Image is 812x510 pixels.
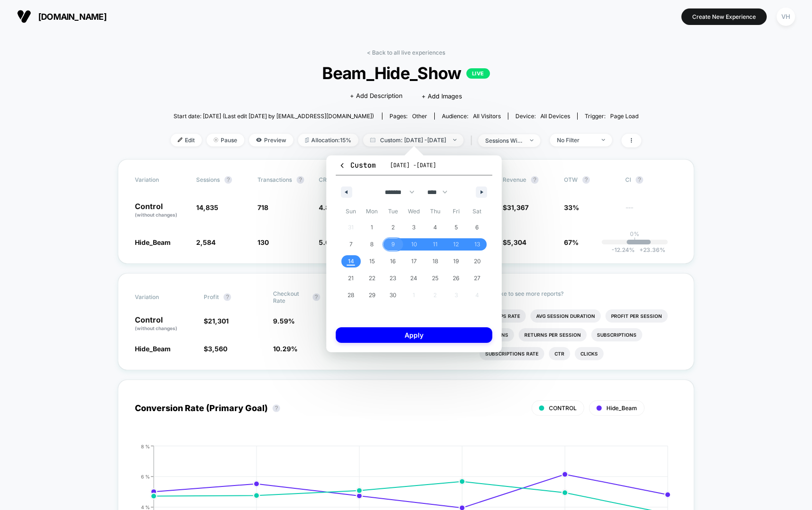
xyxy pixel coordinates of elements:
button: 2 [382,219,404,236]
button: 29 [362,287,383,304]
span: $ [503,238,526,246]
img: rebalance [305,138,309,143]
span: 2,584 [196,238,215,246]
span: 6 [475,219,479,236]
button: 11 [424,236,446,253]
span: + Add Description [350,91,403,101]
span: 9 [391,236,395,253]
button: 4 [424,219,446,236]
img: end [214,138,218,142]
button: ? [531,176,539,184]
span: 22 [369,270,375,287]
span: 29 [369,287,375,304]
button: 30 [382,287,404,304]
span: 3,560 [208,345,227,353]
span: Sat [466,204,488,219]
img: edit [178,138,182,142]
span: 14,835 [196,203,218,211]
button: 1 [362,219,383,236]
button: 8 [362,236,383,253]
span: 13 [474,236,480,253]
span: 3 [412,219,415,236]
span: Variation [135,290,187,304]
li: Profit Per Session [605,309,668,323]
span: --- [625,205,677,219]
button: 16 [382,253,404,270]
button: ? [582,176,590,184]
button: 7 [340,236,362,253]
span: 10 [411,236,417,253]
span: Hide_Beam [606,405,637,412]
button: 15 [362,253,383,270]
span: 12 [453,236,459,253]
span: $ [204,317,229,325]
button: Create New Experience [681,8,767,25]
span: 67% [564,238,579,246]
p: Control [135,316,194,332]
span: CONTROL [549,405,577,412]
li: Subscriptions [591,328,642,341]
span: 23.36 % [635,246,665,253]
span: (without changes) [135,212,177,218]
span: 31,367 [507,203,529,211]
button: 20 [466,253,488,270]
button: 14 [340,253,362,270]
button: 26 [446,270,467,287]
p: Would like to see more reports? [480,290,677,297]
button: 3 [404,219,425,236]
span: 718 [257,203,268,211]
span: Hide_Beam [135,345,171,353]
span: + [639,246,643,253]
button: [DOMAIN_NAME] [14,9,109,24]
button: 5 [446,219,467,236]
button: 12 [446,236,467,253]
img: end [530,139,533,141]
span: 11 [433,236,438,253]
span: Revenue [503,176,526,183]
img: end [602,139,605,141]
button: ? [273,405,280,412]
span: 2 [391,219,395,236]
span: 26 [453,270,459,287]
span: 1 [371,219,373,236]
div: VH [777,8,795,26]
button: 23 [382,270,404,287]
span: 19 [453,253,459,270]
button: 13 [466,236,488,253]
span: OTW [564,176,616,184]
tspan: 8 % [141,443,150,449]
span: Allocation: 15% [298,134,358,146]
button: ? [636,176,643,184]
button: 19 [446,253,467,270]
span: Thu [424,204,446,219]
span: 17 [411,253,417,270]
span: [DATE] - [DATE] [390,162,436,169]
button: ? [224,176,232,184]
button: 25 [424,270,446,287]
button: 17 [404,253,425,270]
p: LIVE [466,68,490,79]
span: 23 [389,270,396,287]
span: Variation [135,176,187,184]
button: ? [313,293,320,301]
span: Edit [171,134,202,146]
span: Pause [207,134,244,146]
p: | [634,237,636,244]
span: -12.24 % [612,246,635,253]
span: + Add Images [422,92,462,100]
li: Returns Per Session [519,328,587,341]
p: 0% [630,230,639,237]
tspan: 6 % [141,473,150,479]
span: 5,304 [507,238,526,246]
span: 25 [432,270,439,287]
button: Apply [336,327,492,343]
span: Custom: [DATE] - [DATE] [363,134,464,146]
span: All Visitors [473,113,501,120]
button: VH [774,7,798,26]
span: Device: [508,113,577,120]
img: calendar [370,138,375,142]
span: [DOMAIN_NAME] [38,12,107,22]
img: end [453,139,456,141]
button: ? [224,293,231,301]
span: 8 [370,236,373,253]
